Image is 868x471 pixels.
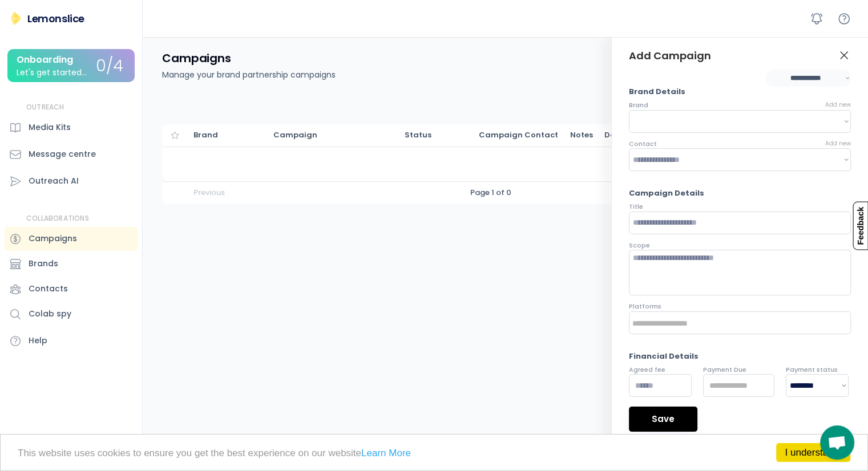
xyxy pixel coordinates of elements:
[405,130,467,140] div: Status
[479,130,559,140] div: Campaign Contact
[29,308,71,320] div: Colab spy
[470,188,511,198] div: Page 1 of 0
[29,148,96,160] div: Message centre
[629,188,704,198] div: Campaign Details
[273,130,393,140] div: Campaign
[629,302,661,311] div: Platforms
[193,130,262,140] div: Brand
[570,130,593,140] div: Notes
[96,58,123,75] div: 0/4
[17,68,87,77] div: Let's get started...
[193,188,225,198] div: Previous
[786,366,838,374] div: Payment status
[629,48,711,63] div: Add Campaign
[27,11,84,26] div: Lemonslice
[26,214,89,224] div: COLLABORATIONS
[29,335,47,347] div: Help
[29,258,58,270] div: Brands
[29,283,68,295] div: Contacts
[17,55,73,65] div: Onboarding
[29,121,71,133] div: Media Kits
[604,130,627,140] div: Docs
[825,101,851,109] div: Add new
[703,366,746,374] div: Payment Due
[629,241,650,250] div: Scope
[162,51,231,66] h4: Campaigns
[162,69,336,81] div: Manage your brand partnership campaigns
[629,87,685,97] div: Brand Details
[9,11,23,25] img: Lemonslice
[26,103,64,112] div: OUTREACH
[629,101,648,109] div: Brand
[825,140,851,148] div: Add new
[629,351,699,362] div: Financial Details
[29,233,77,245] div: Campaigns
[629,140,657,148] div: Contact
[629,202,643,211] div: Title
[18,448,850,458] p: This website uses cookies to ensure you get the best experience on our website
[629,407,697,432] button: Save
[776,443,850,462] a: I understand!
[168,128,182,143] button: Only favourites
[820,425,854,460] a: Open chat
[361,448,411,458] a: Learn More
[29,175,79,187] div: Outreach AI
[629,366,665,374] div: Agreed fee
